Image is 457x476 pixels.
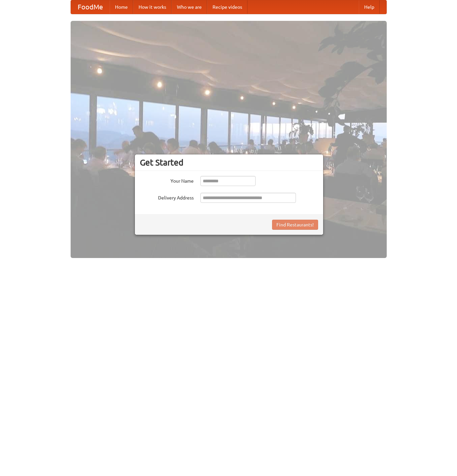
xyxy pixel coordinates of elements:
[140,157,318,168] h3: Get Started
[140,193,194,201] label: Delivery Address
[359,0,380,14] a: Help
[140,176,194,184] label: Your Name
[172,0,207,14] a: Who we are
[133,0,172,14] a: How it works
[110,0,133,14] a: Home
[272,220,318,230] button: Find Restaurants!
[207,0,247,14] a: Recipe videos
[71,0,110,14] a: FoodMe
